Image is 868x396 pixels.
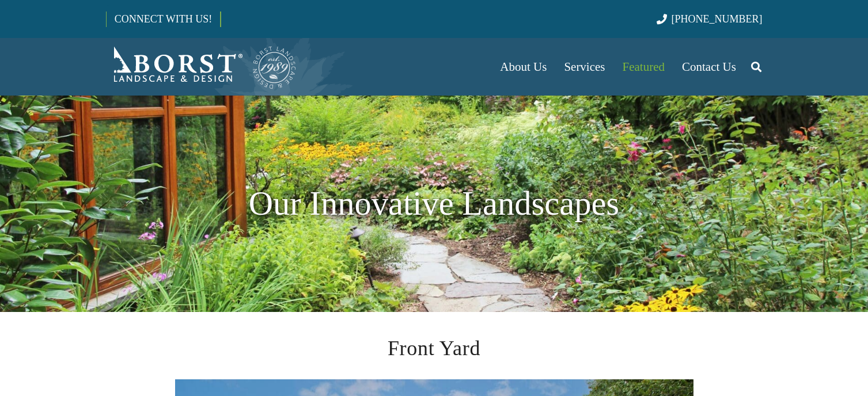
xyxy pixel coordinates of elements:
a: CONNECT WITH US! [107,5,220,33]
span: Contact Us [682,60,736,74]
a: Search [745,52,768,81]
a: About Us [491,38,555,96]
a: Featured [614,38,673,96]
a: Services [555,38,613,96]
span: Featured [623,60,665,74]
span: About Us [500,60,547,74]
span: Services [564,60,605,74]
h2: Front Yard [175,333,693,364]
a: Borst-Logo [106,44,297,90]
span: [PHONE_NUMBER] [672,13,763,25]
a: Contact Us [673,38,745,96]
h1: Our Innovative Landscapes [106,178,763,229]
a: [PHONE_NUMBER] [657,13,762,25]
